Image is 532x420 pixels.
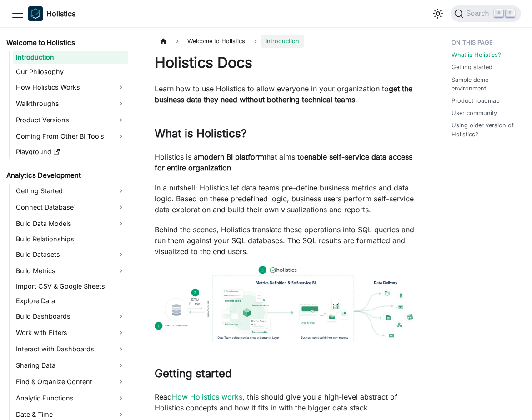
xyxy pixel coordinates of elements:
span: Search [463,10,495,18]
a: Work with Filters [13,325,128,340]
a: Interact with Dashboards [13,342,128,356]
a: Build Metrics [13,264,128,278]
h1: Holistics Docs [155,54,415,72]
p: Read , this should give you a high-level abstract of Holistics concepts and how it fits in with t... [155,391,415,413]
a: How Holistics Works [13,80,128,95]
a: Import CSV & Google Sheets [13,280,128,293]
nav: Breadcrumbs [155,35,415,48]
a: Connect Database [13,200,128,215]
a: Analytic Functions [13,391,128,405]
h2: What is Holistics? [155,127,415,144]
a: Introduction [13,51,128,64]
p: Behind the scenes, Holistics translate these operations into SQL queries and run them against you... [155,224,415,257]
a: Getting started [452,63,492,71]
kbd: ⌘ [494,9,503,17]
span: Introduction [261,35,304,48]
a: Explore Data [13,295,128,307]
a: Find & Organize Content [13,375,128,389]
h2: Getting started [155,367,415,384]
a: What is Holistics? [452,50,501,59]
a: Build Datasets [13,247,128,262]
button: Search (Command+K) [451,5,521,22]
a: How Holistics works [172,392,242,401]
img: Holistics [28,6,43,21]
a: Product Versions [13,113,128,127]
a: Using older version of Holistics? [452,121,518,138]
span: Welcome to Holistics [183,35,250,48]
a: Analytics Development [4,169,128,182]
a: Playground [13,145,128,158]
p: Holistics is a that aims to . [155,151,415,173]
strong: modern BI platform [198,152,264,161]
img: How Holistics fits in your Data Stack [155,266,415,342]
a: Build Data Models [13,216,128,231]
a: Home page [155,35,172,48]
a: Coming From Other BI Tools [13,129,128,144]
p: In a nutshell: Holistics let data teams pre-define business metrics and data logic. Based on thes... [155,182,415,215]
a: User community [452,109,497,117]
a: Sharing Data [13,358,128,373]
button: Switch between dark and light mode (currently light mode) [431,6,445,21]
a: Build Relationships [13,233,128,245]
a: Walkthroughs [13,96,128,111]
button: Toggle navigation bar [11,7,25,20]
a: Getting Started [13,184,128,198]
a: Sample demo environment [452,75,518,93]
a: Build Dashboards [13,309,128,324]
p: Learn how to use Holistics to allow everyone in your organization to . [155,83,415,105]
a: Our Philosophy [13,65,128,78]
a: Product roadmap [452,96,500,105]
a: HolisticsHolistics [28,6,75,21]
a: Welcome to Holistics [4,36,128,49]
kbd: K [506,9,515,17]
b: Holistics [46,8,75,19]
